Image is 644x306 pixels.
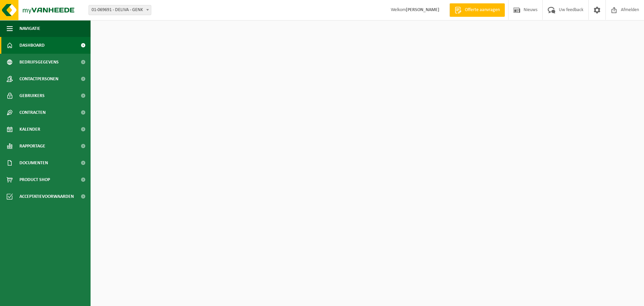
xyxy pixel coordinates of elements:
span: Acceptatievoorwaarden [19,188,74,205]
span: Navigatie [19,20,40,37]
span: 01-069691 - DELIVA - GENK [89,5,151,15]
span: Bedrijfsgegevens [19,54,59,71]
a: Offerte aanvragen [449,3,505,17]
span: Documenten [19,155,48,171]
span: 01-069691 - DELIVA - GENK [89,5,151,15]
span: Dashboard [19,37,45,54]
span: Offerte aanvragen [463,7,501,13]
span: Rapportage [19,138,45,155]
span: Kalender [19,121,40,138]
strong: [PERSON_NAME] [406,7,439,12]
span: Contactpersonen [19,71,58,87]
span: Gebruikers [19,87,45,104]
span: Contracten [19,104,46,121]
span: Product Shop [19,171,50,188]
